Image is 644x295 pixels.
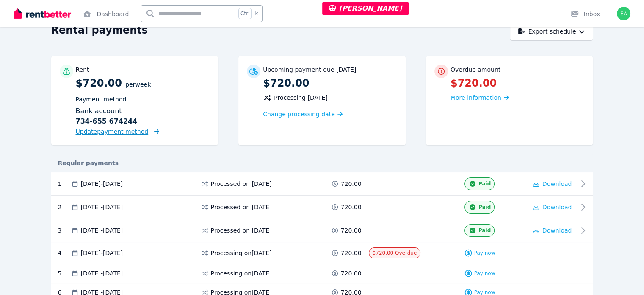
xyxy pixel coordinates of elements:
[76,76,210,137] p: $720.00
[58,177,71,190] div: 1
[478,180,491,187] span: Paid
[341,180,362,188] span: 720.00
[274,93,328,102] span: Processing [DATE]
[255,10,258,17] span: k
[474,250,495,256] span: Pay now
[51,159,593,167] div: Regular payments
[451,94,501,101] span: More information
[341,269,362,278] span: 720.00
[81,203,123,211] span: [DATE] - [DATE]
[76,106,210,126] div: Bank account
[533,203,572,211] button: Download
[263,110,343,118] a: Change processing date
[263,65,356,74] p: Upcoming payment due [DATE]
[542,227,572,234] span: Download
[58,224,71,237] div: 3
[263,76,397,90] p: $720.00
[238,8,252,19] span: Ctrl
[341,249,362,257] span: 720.00
[51,23,148,37] h1: Rental payments
[510,22,593,41] button: Export schedule
[76,95,210,104] p: Payment method
[76,65,89,74] p: Rent
[474,270,495,277] span: Pay now
[76,128,149,135] span: Update payment method
[263,110,335,118] span: Change processing date
[81,180,123,188] span: [DATE] - [DATE]
[570,10,600,18] div: Inbox
[58,269,71,278] div: 5
[58,201,71,214] div: 2
[76,116,138,126] b: 734-655 674244
[451,65,500,74] p: Overdue amount
[533,226,572,235] button: Download
[533,180,572,188] button: Download
[542,180,572,187] span: Download
[211,249,272,257] span: Processing on [DATE]
[341,226,362,235] span: 720.00
[211,180,272,188] span: Processed on [DATE]
[451,76,585,90] p: $720.00
[81,269,123,278] span: [DATE] - [DATE]
[478,204,491,211] span: Paid
[329,4,402,12] span: [PERSON_NAME]
[211,269,272,278] span: Processing on [DATE]
[341,203,362,211] span: 720.00
[373,250,417,256] span: $720.00 Overdue
[211,226,272,235] span: Processed on [DATE]
[125,81,151,88] span: per Week
[58,247,71,258] div: 4
[14,7,71,20] img: RentBetter
[211,203,272,211] span: Processed on [DATE]
[542,204,572,211] span: Download
[81,249,123,257] span: [DATE] - [DATE]
[478,227,491,234] span: Paid
[617,7,630,20] img: earl@rentbetter.com.au
[81,226,123,235] span: [DATE] - [DATE]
